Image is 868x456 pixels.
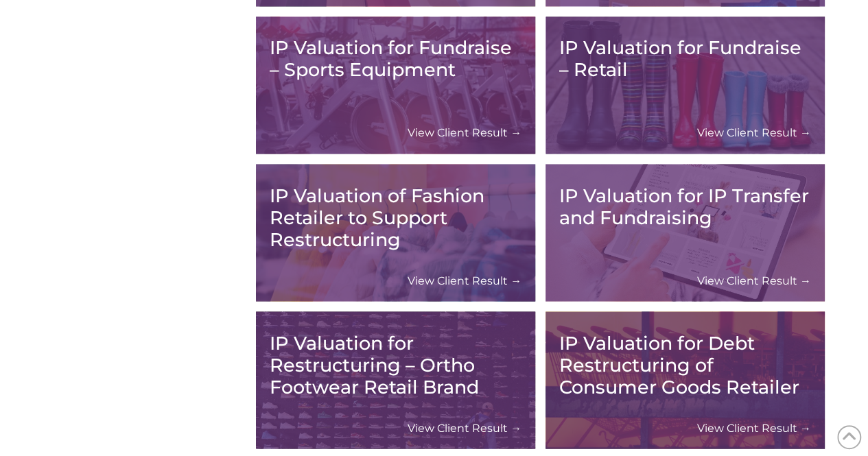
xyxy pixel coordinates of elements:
[408,125,521,140] a: View Client Result →
[697,125,811,140] a: View Client Result →
[270,37,521,81] h3: IP Valuation for Fundraise – Sports Equipment
[559,332,811,398] h3: IP Valuation for Debt Restructuring of Consumer Goods Retailer
[408,420,521,435] a: View Client Result →
[697,273,811,287] a: View Client Result →
[837,425,861,449] span: Back to Top
[697,420,811,435] a: View Client Result →
[270,332,521,398] h3: IP Valuation for Restructuring – Ortho Footwear Retail Brand
[408,273,521,287] a: View Client Result →
[559,37,811,81] h3: IP Valuation for Fundraise – Retail
[270,184,521,250] h3: IP Valuation of Fashion Retailer to Support Restructuring
[559,184,811,228] h3: IP Valuation for IP Transfer and Fundraising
